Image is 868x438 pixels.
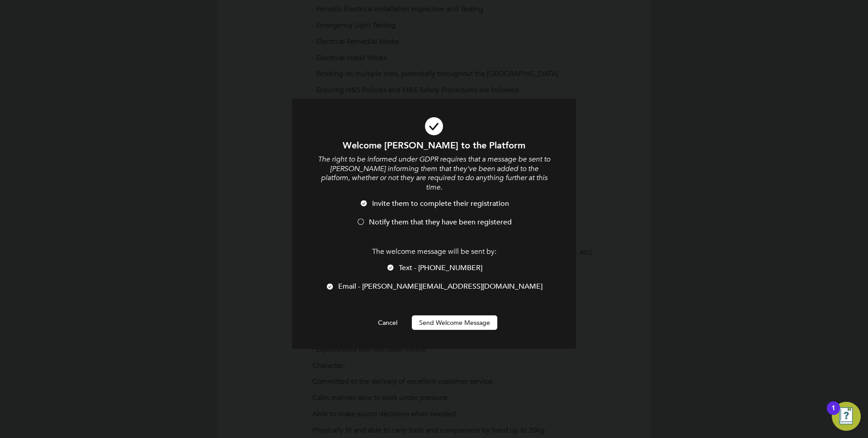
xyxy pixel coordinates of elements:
span: Email - [PERSON_NAME][EMAIL_ADDRESS][DOMAIN_NAME] [338,282,542,291]
span: Text - [PHONE_NUMBER] [399,263,482,272]
button: Cancel [371,315,405,330]
button: Send Welcome Message [412,315,497,330]
div: 1 [831,408,835,420]
i: The right to be informed under GDPR requires that a message be sent to [PERSON_NAME] informing th... [318,155,550,192]
span: Notify them that they have been registered [369,218,512,227]
p: The welcome message will be sent by: [316,247,552,257]
span: Invite them to complete their registration [372,199,509,208]
button: Open Resource Center, 1 new notification [832,402,861,431]
h1: Welcome [PERSON_NAME] to the Platform [316,139,552,151]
